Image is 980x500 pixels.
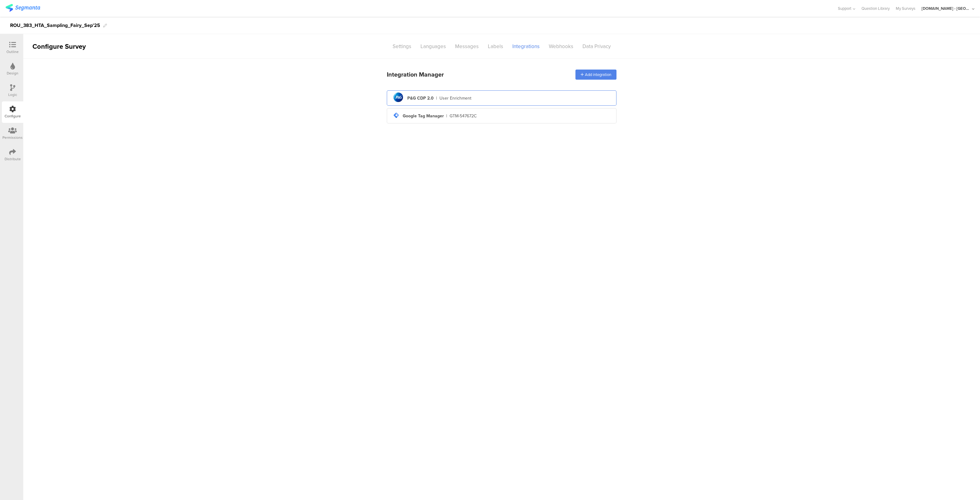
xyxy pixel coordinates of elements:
[578,41,615,52] div: Data Privacy
[450,113,477,119] div: GTM-547672C
[838,6,851,11] span: Support
[446,113,447,119] div: |
[575,70,616,80] div: Add integration
[388,41,416,52] div: Settings
[8,92,17,97] div: Logic
[450,41,483,52] div: Messages
[6,49,19,55] div: Outline
[407,95,434,101] div: P&G CDP 2.0
[5,113,21,119] div: Configure
[10,21,100,30] div: ROU_383_HTA_Sampling_Fairy_Sep'25
[508,41,544,52] div: Integrations
[483,41,508,52] div: Labels
[387,70,444,79] div: Integration Manager
[5,156,21,162] div: Distribute
[439,95,471,101] div: User Enrichment
[544,41,578,52] div: Webhooks
[416,41,450,52] div: Languages
[436,95,437,101] div: |
[7,70,18,76] div: Design
[922,6,971,11] div: [DOMAIN_NAME] - [GEOGRAPHIC_DATA]
[2,135,23,140] div: Permissions
[23,41,94,51] div: Configure Survey
[6,4,40,12] img: segmanta logo
[403,113,444,119] div: Google Tag Manager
